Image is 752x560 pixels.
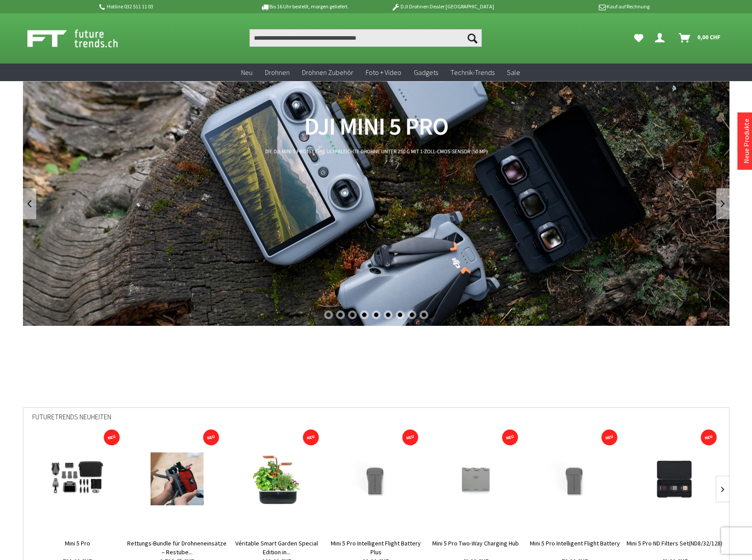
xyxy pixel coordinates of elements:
img: Rettungs-Bundle für Drohneneinsätze – Restube Automatic 75 + AD4 Abwurfsystem [151,452,204,505]
a: Dein Konto [651,29,672,47]
a: Technik-Trends [444,63,501,82]
a: Mini 5 Pro ND Filters Set(ND8/32/128) [625,539,724,556]
img: Mini 5 Pro ND Filters Set(ND8/32/128) [635,452,714,505]
a: Neu [235,63,259,82]
span: Drohnen Zubehör [302,68,353,77]
a: Meine Favoriten [630,29,648,47]
div: Futuretrends Neuheiten [32,408,720,432]
div: 2 [336,310,345,319]
a: Neue Produkte [742,119,751,164]
span: Gadgets [414,68,438,77]
p: Kauf auf Rechnung [512,1,650,12]
span: Technik-Trends [450,68,495,77]
img: Mini 5 Pro Intelligent Flight Battery [535,452,615,505]
p: Bis 16 Uhr bestellt, morgen geliefert. [236,1,374,12]
img: Mini 5 Pro Intelligent Flight Battery Plus [336,452,416,505]
span: Neu [241,68,253,77]
div: 5 [372,310,381,319]
a: Foto + Video [359,63,408,82]
a: DJI Mini 5 Pro [23,81,729,326]
a: Véritable Smart Garden Special Edition in... [227,539,326,556]
img: Mini 5 Pro Two-Way Charging Hub [436,452,515,505]
img: Mini 5 Pro [38,452,117,505]
span: Sale [507,68,520,77]
a: Sale [501,63,526,82]
div: 6 [384,310,393,319]
a: Mini 5 Pro Intelligent Flight Battery [525,539,625,556]
button: Suchen [463,29,482,47]
a: Warenkorb [675,29,725,47]
span: Drohnen [265,68,290,77]
a: Rettungs-Bundle für Drohneneinsätze – Restube... [127,539,227,556]
div: 1 [324,310,333,319]
a: Mini 5 Pro [28,539,127,556]
a: Mini 5 Pro Intelligent Flight Battery Plus [326,539,426,556]
a: Drohnen [259,63,296,82]
span: Foto + Video [366,68,401,77]
p: Hotline 032 511 11 03 [98,1,236,12]
div: 3 [348,310,357,319]
div: 4 [360,310,369,319]
a: Gadgets [408,63,444,82]
div: 8 [408,310,416,319]
p: DJI Drohnen Dealer [GEOGRAPHIC_DATA] [374,1,511,12]
div: 7 [396,310,404,319]
input: Produkt, Marke, Kategorie, EAN, Artikelnummer… [249,29,482,47]
img: Véritable Smart Garden Special Edition in Schwarz/Kupfer [250,452,303,505]
a: Mini 5 Pro Two-Way Charging Hub [426,539,525,556]
span: 0,00 CHF [697,30,721,44]
div: 9 [419,310,428,319]
img: Shop Futuretrends - zur Startseite wechseln [27,27,137,49]
a: Drohnen Zubehör [296,63,359,82]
